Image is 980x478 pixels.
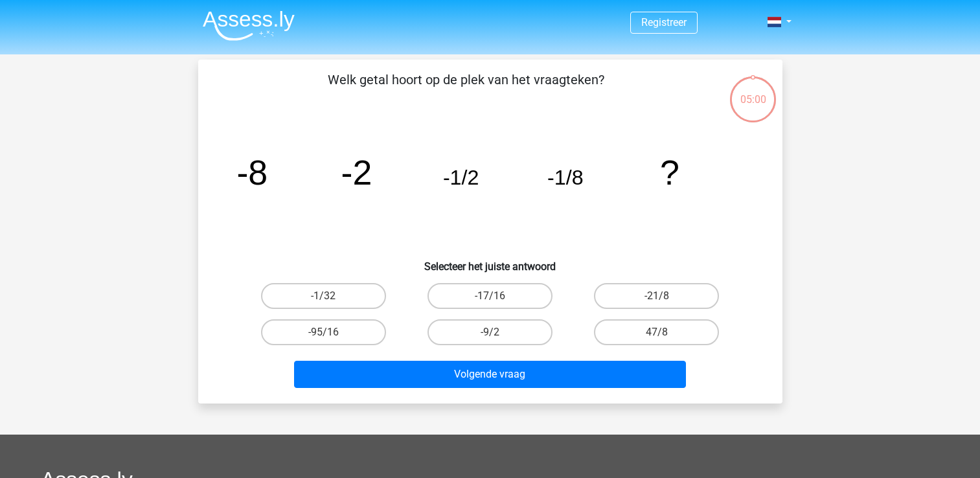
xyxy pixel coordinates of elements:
[594,283,719,309] label: -21/8
[729,75,777,108] div: 05:00
[442,166,479,189] tspan: -1/2
[219,250,762,273] h6: Selecteer het juiste antwoord
[203,10,295,41] img: Assessly
[341,153,372,192] tspan: -2
[219,70,713,109] p: Welk getal hoort op de plek van het vraagteken?
[427,319,553,345] label: -9/2
[427,283,553,309] label: -17/16
[261,319,386,345] label: -95/16
[547,166,584,189] tspan: -1/8
[236,153,268,192] tspan: -8
[294,361,686,388] button: Volgende vraag
[660,153,679,192] tspan: ?
[641,16,687,28] a: Registreer
[261,283,386,309] label: -1/32
[594,319,719,345] label: 47/8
